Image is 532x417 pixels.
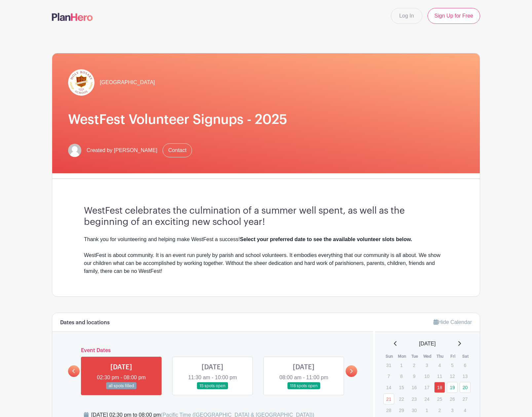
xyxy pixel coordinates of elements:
[84,235,448,243] div: Thank you for volunteering and helping make WestFest a success!
[396,371,407,381] p: 8
[80,347,346,354] h6: Event Dates
[434,319,472,325] a: Hide Calendar
[434,405,445,415] p: 2
[87,146,157,154] span: Created by [PERSON_NAME]
[391,8,422,24] a: Log In
[447,405,458,415] p: 3
[421,371,432,381] p: 10
[421,360,432,370] p: 3
[383,393,394,404] a: 21
[419,340,436,348] span: [DATE]
[460,382,471,393] a: 20
[421,394,432,404] p: 24
[408,353,421,360] th: Tue
[163,143,192,157] a: Contact
[446,353,459,360] th: Fri
[383,353,396,360] th: Sun
[84,205,448,228] h3: WestFest celebrates the culmination of a summer well spent, as well as the beginning of an exciti...
[396,405,407,415] p: 29
[421,382,432,392] p: 17
[434,371,445,381] p: 11
[434,394,445,404] p: 25
[459,353,472,360] th: Sat
[409,405,420,415] p: 30
[460,360,471,370] p: 6
[434,360,445,370] p: 4
[421,353,434,360] th: Wed
[383,405,394,415] p: 28
[68,112,464,128] h1: WestFest Volunteer Signups - 2025
[383,371,394,381] p: 7
[434,382,445,393] a: 18
[409,371,420,381] p: 9
[383,382,394,392] p: 14
[52,13,93,21] img: logo-507f7623f17ff9eddc593b1ce0a138ce2505c220e1c5a4e2b4648c50719b7d32.svg
[396,353,408,360] th: Mon
[396,394,407,404] p: 22
[460,371,471,381] p: 13
[447,382,458,393] a: 19
[460,394,471,404] p: 27
[428,8,480,24] a: Sign Up for Free
[409,394,420,404] p: 23
[60,320,110,326] h6: Dates and locations
[434,353,447,360] th: Thu
[240,236,412,242] strong: Select your preferred date to see the available volunteer slots below.
[460,405,471,415] p: 4
[68,144,81,157] img: default-ce2991bfa6775e67f084385cd625a349d9dcbb7a52a09fb2fda1e96e2d18dcdb.png
[84,251,448,275] div: WestFest is about community. It is an event run purely by parish and school volunteers. It embodi...
[421,405,432,415] p: 1
[383,360,394,370] p: 31
[447,360,458,370] p: 5
[68,69,95,96] img: hr-logo-circle.png
[396,382,407,392] p: 15
[447,394,458,404] p: 26
[409,360,420,370] p: 2
[100,78,155,86] span: [GEOGRAPHIC_DATA]
[409,382,420,392] p: 16
[396,360,407,370] p: 1
[447,371,458,381] p: 12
